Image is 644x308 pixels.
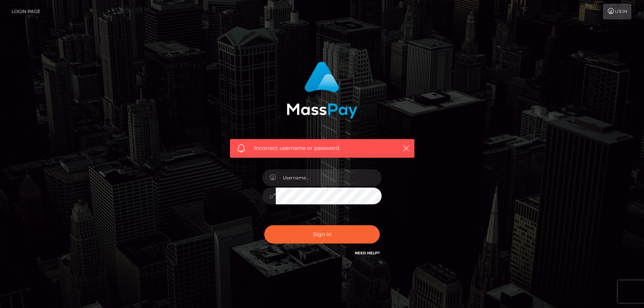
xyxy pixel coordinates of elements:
button: Sign in [264,225,380,243]
img: MassPay Login [287,62,357,119]
span: Incorrect username or password. [254,144,390,152]
input: Username... [276,169,382,186]
a: Need Help? [355,251,380,255]
a: Login Page [12,4,40,19]
a: Login [603,4,631,19]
